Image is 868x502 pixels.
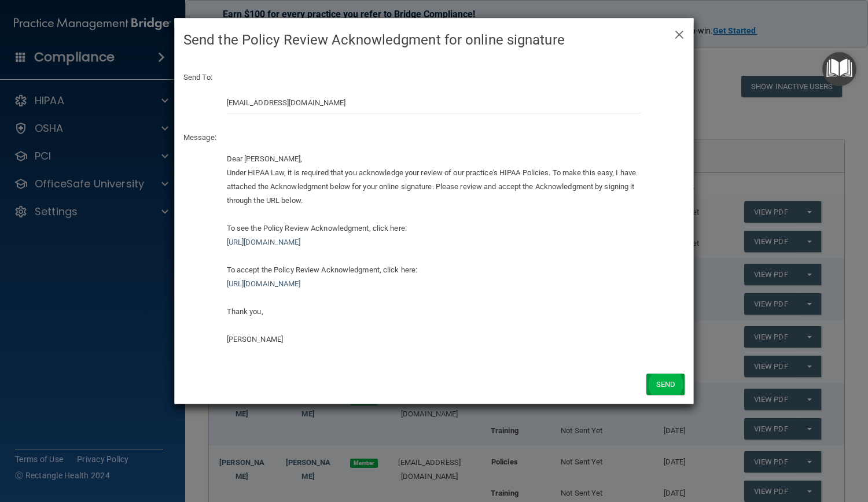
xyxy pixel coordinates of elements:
[183,131,685,145] p: Message:
[227,152,642,346] div: Dear [PERSON_NAME], Under HIPAA Law, it is required that you acknowledge your review of our pract...
[646,374,685,395] button: Send
[183,27,685,53] h4: Send the Policy Review Acknowledgment for online signature
[822,52,856,86] button: Open Resource Center
[183,71,685,84] p: Send To:
[227,238,301,246] a: [URL][DOMAIN_NAME]
[227,92,642,113] input: Email Address
[674,21,685,45] span: ×
[227,279,301,288] a: [URL][DOMAIN_NAME]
